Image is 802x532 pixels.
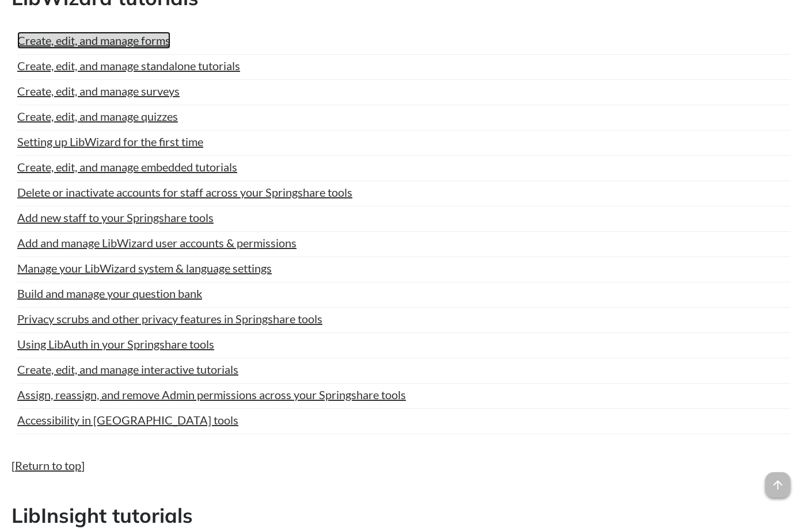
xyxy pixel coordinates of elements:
[17,108,178,125] a: Create, edit, and manage quizzes
[17,285,202,302] a: Build and manage your question bank
[17,411,238,428] a: Accessibility in [GEOGRAPHIC_DATA] tools
[17,32,170,49] a: Create, edit, and manage forms
[12,457,790,473] p: [ ]
[12,502,790,530] h2: LibInsight tutorials
[15,458,81,472] a: Return to top
[17,158,237,175] a: Create, edit, and manage embedded tutorials
[17,209,214,226] a: Add new staff to your Springshare tools
[17,234,297,251] a: Add and manage LibWizard user accounts & permissions
[17,361,238,378] a: Create, edit, and manage interactive tutorials
[17,335,214,353] a: Using LibAuth in your Springshare tools
[17,386,406,403] a: Assign, reassign, and remove Admin permissions across your Springshare tools
[17,310,322,327] a: Privacy scrubs and other privacy features in Springshare tools
[17,259,272,277] a: Manage your LibWizard system & language settings
[17,183,352,201] a: Delete or inactivate accounts for staff across your Springshare tools
[17,133,203,150] a: Setting up LibWizard for the first time
[17,82,180,99] a: Create, edit, and manage surveys
[765,473,790,487] a: arrow_upward
[17,57,240,74] a: Create, edit, and manage standalone tutorials
[765,472,790,497] span: arrow_upward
